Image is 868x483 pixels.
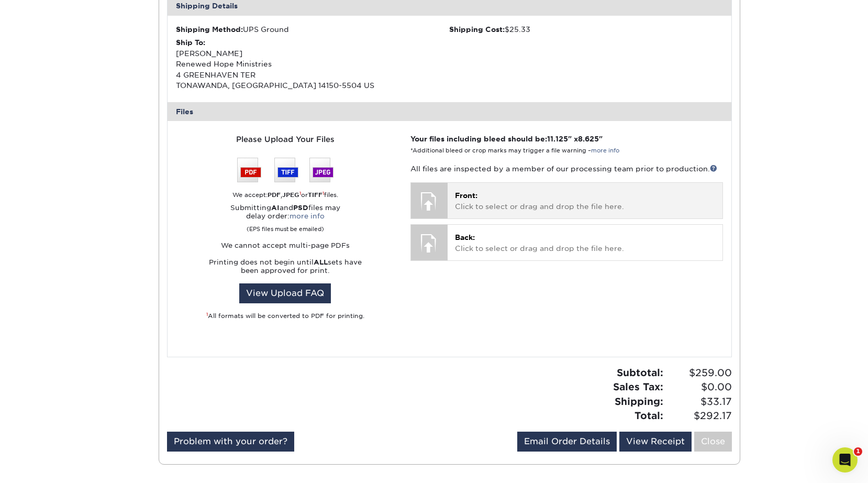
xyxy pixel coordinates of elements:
p: Click to select or drag and drop the file here. [455,190,715,212]
strong: Shipping Cost: [449,25,505,34]
strong: PSD [293,204,308,212]
div: Please Upload Your Files [176,134,395,145]
strong: TIFF [308,191,322,199]
strong: Sales Tax: [613,381,663,392]
span: $292.17 [666,409,732,423]
strong: PDF [268,191,281,199]
span: 11.125 [547,135,568,143]
iframe: Intercom live chat [832,447,858,473]
a: Close [694,432,732,452]
strong: AI [271,204,280,212]
div: All formats will be converted to PDF for printing. [176,312,395,321]
p: Printing does not begin until sets have been approved for print. [176,258,395,275]
strong: Shipping Method: [176,25,243,34]
span: $0.00 [666,380,732,394]
div: $25.33 [449,24,723,35]
span: $259.00 [666,366,732,380]
span: 1 [854,447,862,456]
strong: Subtotal: [617,367,663,378]
span: Front: [455,191,477,200]
a: View Upload FAQ [239,283,331,303]
strong: Your files including bleed should be: " x " [410,135,603,143]
small: *Additional bleed or crop marks may trigger a file warning – [410,147,619,154]
img: We accept: PSD, TIFF, or JPEG (JPG) [237,158,333,182]
span: Back: [455,233,475,241]
p: All files are inspected by a member of our processing team prior to production. [410,163,723,174]
strong: Total: [635,410,663,421]
sup: 1 [206,312,208,317]
a: more info [591,147,619,154]
strong: Shipping: [615,396,663,407]
p: Submitting and files may delay order: [176,204,395,233]
strong: ALL [314,258,328,266]
strong: JPEG [282,191,299,199]
sup: 1 [322,191,324,196]
a: View Receipt [619,432,692,452]
p: Click to select or drag and drop the file here. [455,232,715,254]
span: 8.625 [578,135,599,143]
span: $33.17 [666,394,732,409]
div: Files [168,102,732,121]
div: We accept: , or files. [176,191,395,200]
strong: Ship To: [176,38,205,47]
a: Problem with your order? [167,432,294,452]
a: Email Order Details [517,432,617,452]
sup: 1 [299,191,301,196]
p: We cannot accept multi-page PDFs [176,241,395,250]
div: [PERSON_NAME] Renewed Hope Ministries 4 GREENHAVEN TER TONAWANDA, [GEOGRAPHIC_DATA] 14150-5504 US [176,37,450,91]
div: UPS Ground [176,24,450,35]
a: more info [290,212,325,220]
small: (EPS files must be emailed) [247,221,324,233]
